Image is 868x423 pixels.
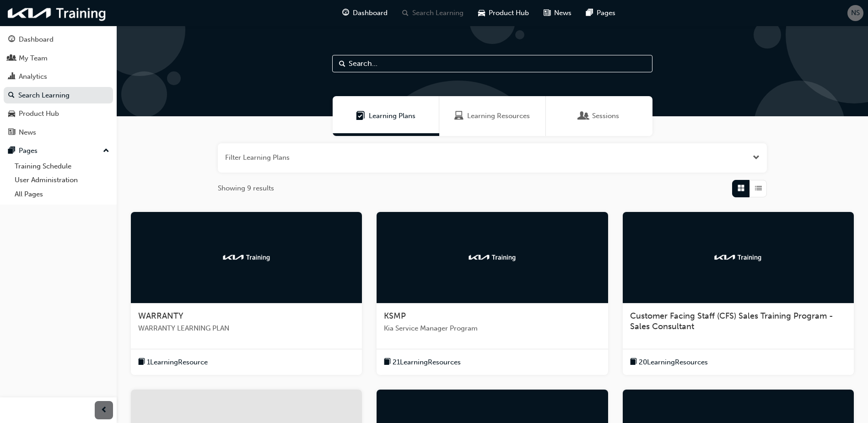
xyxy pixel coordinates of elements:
[19,71,47,82] div: Analytics
[579,4,623,22] a: pages-iconPages
[131,212,362,375] a: kia-trainingWARRANTYWARRANTY LEARNING PLANbook-icon1LearningResource
[384,357,461,368] button: book-icon21LearningResources
[218,183,274,194] span: Showing 9 results
[851,8,860,18] span: NS
[554,8,571,18] span: News
[4,50,113,67] a: My Team
[11,187,113,201] a: All Pages
[597,8,615,18] span: Pages
[847,5,863,21] button: NS
[592,111,619,121] span: Sessions
[339,59,345,69] span: Search
[623,212,854,375] a: kia-trainingCustomer Facing Staff (CFS) Sales Training Program - Sales Consultantbook-icon20Learn...
[402,7,409,19] span: search-icon
[579,111,588,121] span: Sessions
[478,7,485,19] span: car-icon
[377,212,608,375] a: kia-trainingKSMPKia Service Manager Programbook-icon21LearningResources
[755,183,762,194] span: List
[8,129,15,137] span: news-icon
[19,146,38,156] div: Pages
[4,124,113,141] a: News
[8,73,15,81] span: chart-icon
[332,55,652,72] input: Search...
[4,142,113,159] button: Pages
[384,323,600,334] span: Kia Service Manager Program
[546,96,652,136] a: SessionsSessions
[138,311,183,321] span: WARRANTY
[630,357,708,368] button: book-icon20LearningResources
[471,4,536,22] a: car-iconProduct Hub
[335,4,395,22] a: guage-iconDashboard
[544,7,550,19] span: news-icon
[395,4,471,22] a: search-iconSearch Learning
[8,92,15,100] span: search-icon
[103,145,109,157] span: up-icon
[138,357,145,368] span: book-icon
[4,29,113,142] button: DashboardMy TeamAnalyticsSearch LearningProduct HubNews
[19,127,36,138] div: News
[356,111,365,121] span: Learning Plans
[454,111,464,121] span: Learning Resources
[489,8,529,18] span: Product Hub
[138,323,355,334] span: WARRANTY LEARNING PLAN
[639,357,708,368] span: 20 Learning Resources
[353,8,388,18] span: Dashboard
[19,34,54,45] div: Dashboard
[19,108,59,119] div: Product Hub
[19,53,48,64] div: My Team
[369,111,415,121] span: Learning Plans
[536,4,579,22] a: news-iconNews
[8,147,15,155] span: pages-icon
[412,8,464,18] span: Search Learning
[630,357,637,368] span: book-icon
[147,357,208,368] span: 1 Learning Resource
[467,253,518,262] img: kia-training
[8,36,15,44] span: guage-icon
[138,357,208,368] button: book-icon1LearningResource
[221,253,272,262] img: kia-training
[5,4,110,22] img: kia-training
[8,110,15,118] span: car-icon
[393,357,461,368] span: 21 Learning Resources
[342,7,349,19] span: guage-icon
[384,311,406,321] span: KSMP
[4,105,113,122] a: Product Hub
[333,96,439,136] a: Learning PlansLearning Plans
[11,173,113,187] a: User Administration
[738,183,744,194] span: Grid
[439,96,546,136] a: Learning ResourcesLearning Resources
[467,111,530,121] span: Learning Resources
[11,159,113,174] a: Training Schedule
[4,87,113,104] a: Search Learning
[4,68,113,85] a: Analytics
[101,405,108,416] span: prev-icon
[4,31,113,48] a: Dashboard
[586,7,593,19] span: pages-icon
[753,152,760,163] button: Open the filter
[713,253,763,262] img: kia-training
[630,311,833,332] span: Customer Facing Staff (CFS) Sales Training Program - Sales Consultant
[8,54,15,63] span: people-icon
[384,357,391,368] span: book-icon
